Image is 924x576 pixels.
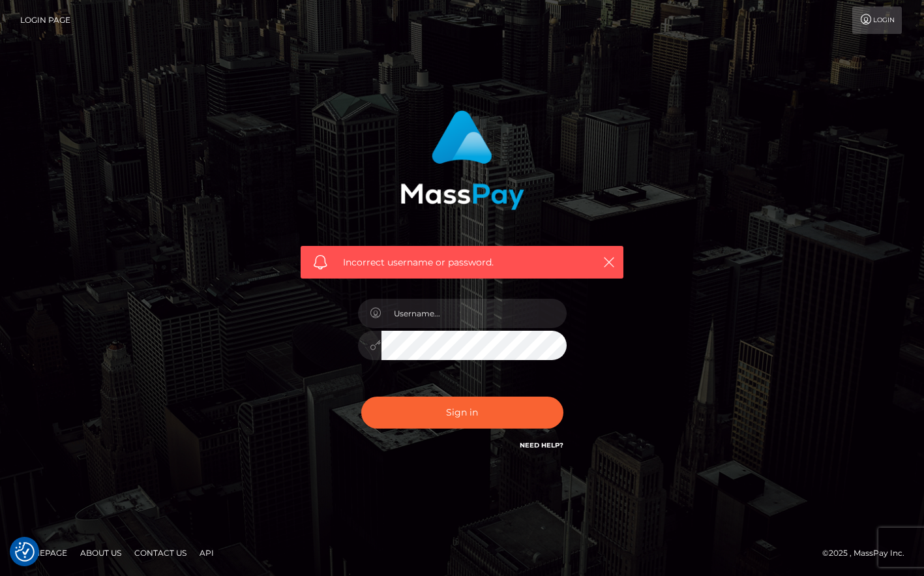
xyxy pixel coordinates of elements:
[194,543,219,563] a: API
[361,397,563,429] button: Sign in
[400,110,524,210] img: MassPay Login
[822,546,914,560] div: © 2025 , MassPay Inc.
[520,441,563,449] a: Need Help?
[381,299,567,328] input: Username...
[20,7,70,34] a: Login Page
[75,543,127,563] a: About Us
[15,542,35,562] button: Consent Preferences
[852,7,902,34] a: Login
[129,543,192,563] a: Contact Us
[15,542,35,562] img: Revisit consent button
[343,256,581,269] span: Incorrect username or password.
[14,543,72,563] a: Homepage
